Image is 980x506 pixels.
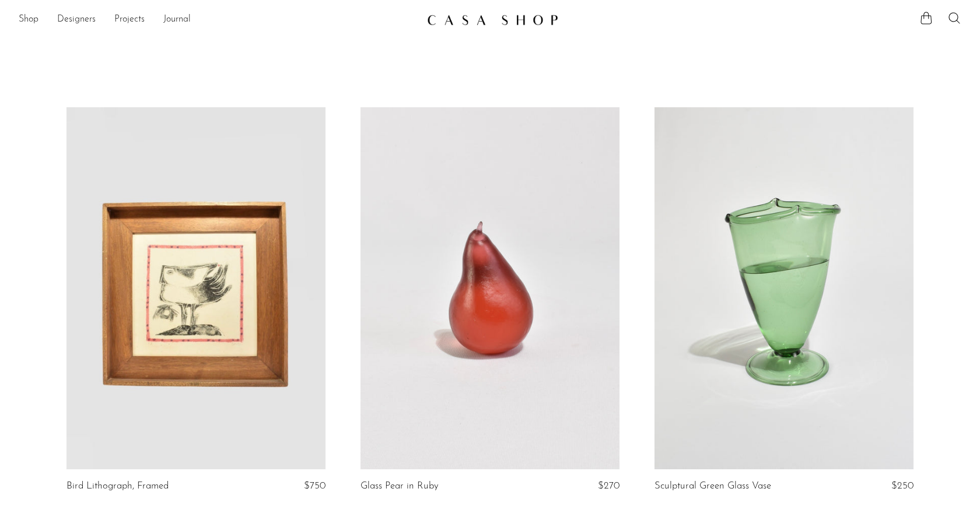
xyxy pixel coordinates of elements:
span: $750 [304,481,325,491]
a: Sculptural Green Glass Vase [654,481,771,491]
ul: NEW HEADER MENU [19,10,418,30]
span: $270 [598,481,619,491]
a: Glass Pear in Ruby [360,481,439,491]
span: $250 [891,481,914,491]
nav: Desktop navigation [19,10,418,30]
a: Projects [114,12,145,27]
a: Designers [57,12,96,27]
a: Bird Lithograph, Framed [66,481,169,491]
a: Journal [163,12,191,27]
a: Shop [19,12,38,27]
